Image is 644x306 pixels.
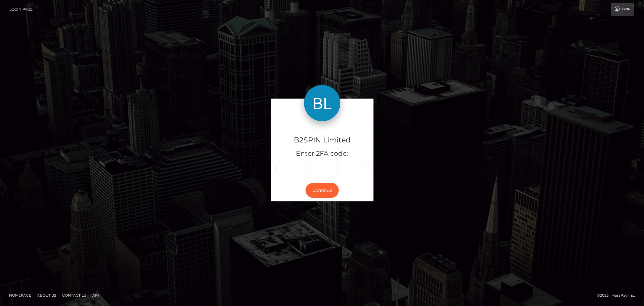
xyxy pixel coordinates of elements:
[611,3,634,16] a: Login
[60,291,89,300] a: Contact Us
[304,85,340,121] img: B2SPIN Limited
[9,3,33,16] a: Login Page
[7,291,34,300] a: Homepage
[275,135,369,145] h4: B2SPIN Limited
[306,183,339,198] button: Continue
[90,291,101,300] a: API
[275,149,369,158] h5: Enter 2FA code:
[35,291,59,300] a: About Us
[597,292,639,299] div: © 2025 , MassPay Inc.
